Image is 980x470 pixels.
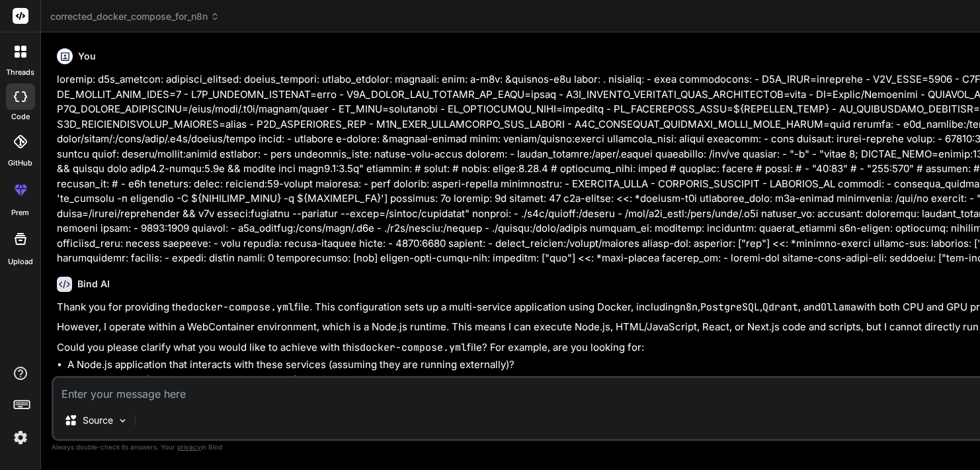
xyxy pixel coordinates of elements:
label: threads [6,67,34,78]
img: settings [9,426,32,449]
code: docker-compose.yml [187,301,294,314]
h6: Bind AI [77,277,110,291]
code: n8n [680,301,698,314]
code: docker-compose.yml [167,373,274,387]
label: code [11,111,30,122]
code: Ollama [821,301,856,314]
code: docker-compose.yml [360,341,467,354]
h6: You [78,50,96,63]
span: corrected_docker_compose_for_n8n [50,10,220,23]
span: privacy [177,443,201,451]
p: Source [83,414,113,427]
code: Qdrant [762,301,798,314]
label: Upload [8,256,33,267]
label: prem [11,207,29,218]
img: Pick Models [117,415,128,426]
code: PostgreSQL [700,301,760,314]
label: GitHub [8,158,32,169]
